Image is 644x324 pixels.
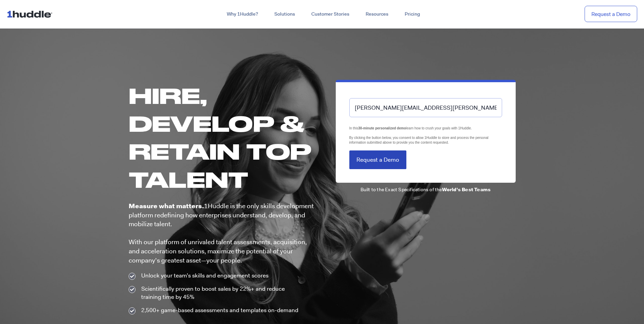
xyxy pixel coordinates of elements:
[357,8,397,20] a: Resources
[303,8,357,20] a: Customer Stories
[140,272,269,280] span: Unlock your team’s skills and engagement scores
[140,306,298,314] span: 2,500+ game-based assessments and templates on-demand
[336,186,516,193] p: Built to the Exact Specifications of the
[585,6,637,22] a: Request a Demo
[358,126,406,130] strong: 30-minute personalized demo
[349,98,502,117] input: Business Email*
[140,285,305,301] span: Scientifically proven to boost sales by 22%+ and reduce training time by 45%
[129,82,315,193] h1: Hire, Develop & Retain Top Talent
[129,202,204,210] b: Measure what matters.
[266,8,303,20] a: Solutions
[7,7,55,20] img: ...
[129,202,315,265] p: 1Huddle is the only skills development platform redefining how enterprises understand, develop, a...
[442,186,491,193] b: World's Best Teams
[219,8,266,20] a: Why 1Huddle?
[397,8,428,20] a: Pricing
[349,126,489,144] span: In this learn how to crush your goals with 1Huddle. By clicking the button below, you consent to ...
[349,150,406,169] input: Request a Demo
